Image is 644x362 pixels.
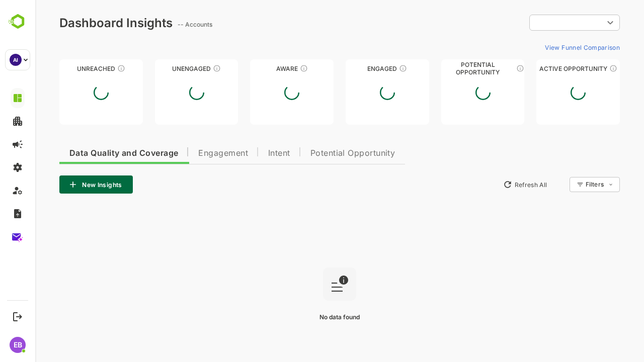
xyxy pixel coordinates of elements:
[34,149,143,157] span: Data Quality and Coverage
[574,64,582,72] div: These accounts have open opportunities which might be at any of the Sales Stages
[506,39,585,55] button: View Funnel Comparison
[24,16,137,30] div: Dashboard Insights
[549,175,585,194] div: Filters
[406,65,490,72] div: Potential Opportunity
[178,64,186,72] div: These accounts have not shown enough engagement and need nurturing
[265,64,273,72] div: These accounts have just entered the buying cycle and need further nurturing
[481,64,489,72] div: These accounts are MQAs and can be passed on to Inside Sales
[10,54,22,66] div: AI
[82,64,90,72] div: These accounts have not been engaged with for a defined time period
[494,14,585,32] div: ​
[215,65,298,72] div: Aware
[10,337,26,353] div: EB
[463,176,516,193] button: Refresh All
[550,180,569,188] div: Filters
[24,65,108,72] div: Unreached
[24,175,98,194] button: New Insights
[5,12,31,31] img: BambooboxLogoMark.f1c84d78b4c51b1a7b5f700c9845e183.svg
[284,313,325,321] span: No data found
[11,310,24,323] button: Logout
[233,149,255,157] span: Intent
[163,149,213,157] span: Engagement
[120,65,203,72] div: Unengaged
[142,21,180,28] ag: -- Accounts
[364,64,372,72] div: These accounts are warm, further nurturing would qualify them to MQAs
[275,149,360,157] span: Potential Opportunity
[310,65,394,72] div: Engaged
[501,65,585,72] div: Active Opportunity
